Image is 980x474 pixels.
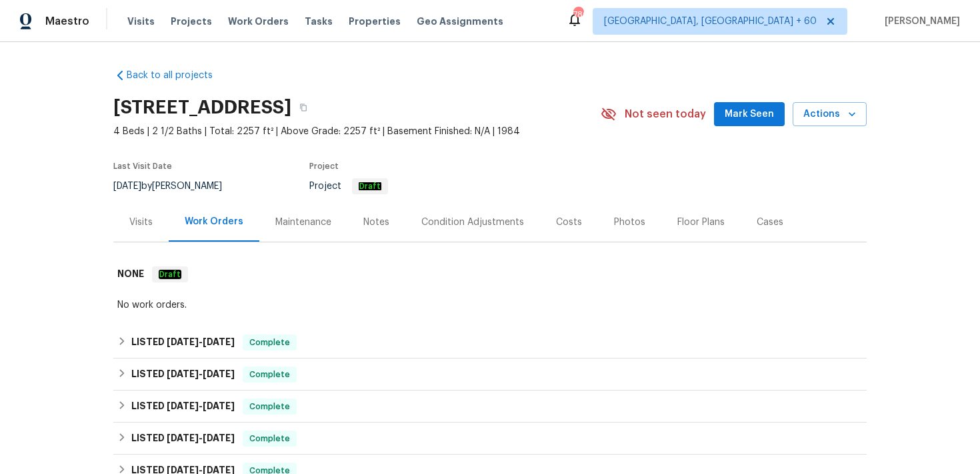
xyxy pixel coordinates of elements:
[167,433,199,443] span: [DATE]
[363,216,389,229] div: Notes
[113,178,238,194] div: by [PERSON_NAME]
[113,125,601,138] span: 4 Beds | 2 1/2 Baths | Total: 2257 ft² | Above Grade: 2257 ft² | Basement Finished: N/A | 1984
[614,216,645,229] div: Photos
[421,216,524,229] div: Condition Adjustments
[203,401,235,411] span: [DATE]
[309,162,339,170] span: Project
[275,216,331,229] div: Maintenance
[228,15,289,28] span: Work Orders
[167,337,235,346] span: -
[309,182,388,191] span: Project
[803,106,856,123] span: Actions
[757,216,783,229] div: Cases
[167,401,199,411] span: [DATE]
[625,107,706,121] span: Not seen today
[129,216,153,229] div: Visits
[305,17,333,26] span: Tasks
[203,369,235,379] span: [DATE]
[113,326,867,359] div: LISTED [DATE]-[DATE]Complete
[573,8,583,21] div: 780
[45,15,89,28] span: Maestro
[127,15,155,28] span: Visits
[113,162,172,170] span: Last Visit Date
[131,431,235,447] h6: LISTED
[879,15,960,28] span: [PERSON_NAME]
[349,15,401,28] span: Properties
[113,423,867,455] div: LISTED [DATE]-[DATE]Complete
[113,69,241,82] a: Back to all projects
[159,270,181,279] em: Draft
[167,337,199,346] span: [DATE]
[203,337,235,346] span: [DATE]
[113,359,867,391] div: LISTED [DATE]-[DATE]Complete
[167,369,235,379] span: -
[117,298,863,312] div: No work orders.
[167,433,235,443] span: -
[203,433,235,443] span: [DATE]
[244,368,295,381] span: Complete
[604,15,817,28] span: [GEOGRAPHIC_DATA], [GEOGRAPHIC_DATA] + 60
[714,102,785,127] button: Mark Seen
[244,432,295,445] span: Complete
[131,367,235,383] h6: LISTED
[167,369,199,379] span: [DATE]
[359,182,381,191] em: Draft
[291,95,315,120] button: Copy Address
[171,15,212,28] span: Projects
[113,101,291,114] h2: [STREET_ADDRESS]
[113,182,141,191] span: [DATE]
[113,253,867,296] div: NONE Draft
[185,215,243,228] div: Work Orders
[131,334,235,350] h6: LISTED
[677,216,725,229] div: Floor Plans
[556,216,582,229] div: Costs
[725,106,774,123] span: Mark Seen
[244,400,295,413] span: Complete
[131,399,235,415] h6: LISTED
[167,401,235,411] span: -
[244,336,295,349] span: Complete
[117,266,144,282] h6: NONE
[793,102,867,127] button: Actions
[417,15,503,28] span: Geo Assignments
[113,391,867,423] div: LISTED [DATE]-[DATE]Complete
